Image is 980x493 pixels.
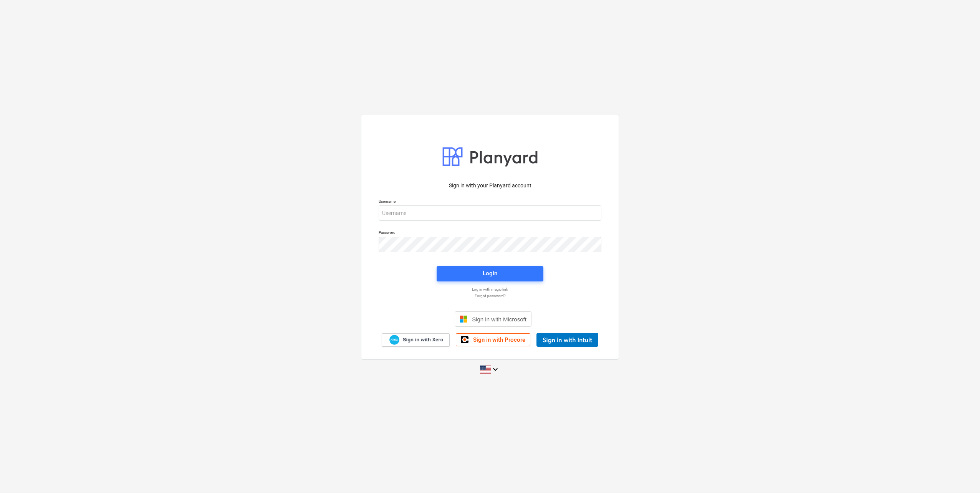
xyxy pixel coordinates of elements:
a: Forgot password? [375,293,605,298]
p: Sign in with your Planyard account [379,182,601,190]
span: Sign in with Procore [473,336,525,343]
span: Sign in with Microsoft [472,316,526,323]
a: Sign in with Xero [382,333,450,347]
a: Sign in with Procore [456,333,530,346]
img: Microsoft logo [460,315,467,323]
a: Log in with magic link [375,287,605,292]
p: Password [379,230,601,237]
i: keyboard_arrow_down [491,365,500,374]
button: Login [437,266,543,281]
img: Xero logo [389,335,399,345]
p: Username [379,199,601,205]
span: Sign in with Xero [403,336,443,343]
div: Login [483,268,497,278]
input: Username [379,205,601,221]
